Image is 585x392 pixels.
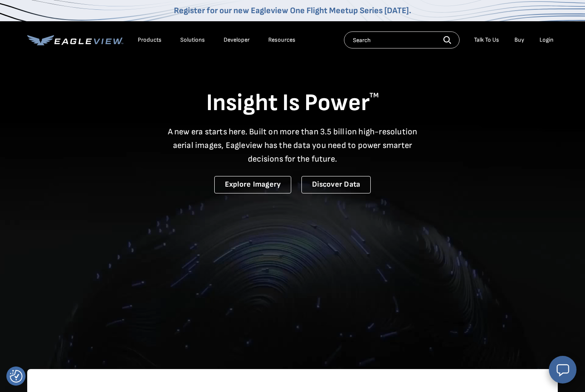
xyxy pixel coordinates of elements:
[138,36,162,44] div: Products
[10,370,23,383] button: Consent Preferences
[10,370,23,383] img: Revisit consent button
[162,125,423,166] p: A new era starts here. Built on more than 3.5 billion high-resolution aerial images, Eagleview ha...
[174,6,411,16] a: Register for our new Eagleview One Flight Meetup Series [DATE].
[301,176,371,193] a: Discover Data
[549,356,576,383] button: Open chat window
[180,36,205,44] div: Solutions
[474,36,499,44] div: Talk To Us
[27,88,558,118] h1: Insight Is Power
[369,91,379,99] sup: TM
[540,36,554,44] div: Login
[344,31,460,48] input: Search
[224,36,250,44] a: Developer
[268,36,295,44] div: Resources
[514,36,524,44] a: Buy
[214,176,292,193] a: Explore Imagery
